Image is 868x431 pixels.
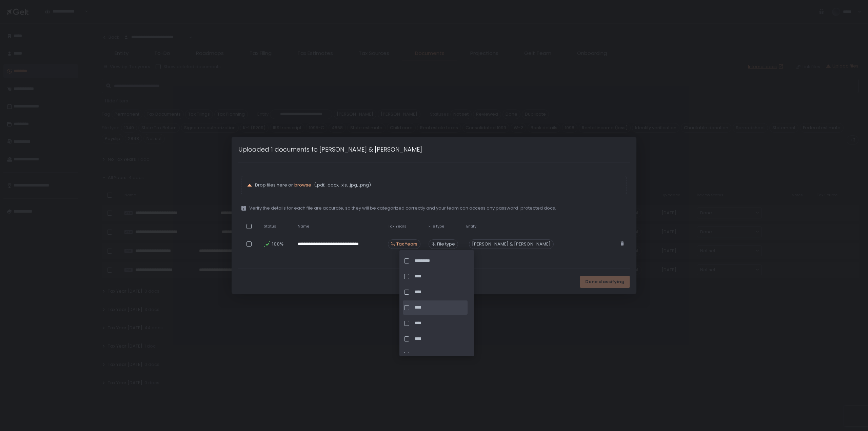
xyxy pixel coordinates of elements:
[238,145,422,154] h1: Uploaded 1 documents to [PERSON_NAME] & [PERSON_NAME]
[466,224,476,229] span: Entity
[396,241,417,247] span: Tax Years
[388,224,407,229] span: Tax Years
[313,182,371,188] span: (.pdf, .docx, .xls, .jpg, .png)
[469,239,554,249] div: [PERSON_NAME] & [PERSON_NAME]
[255,182,622,188] p: Drop files here or
[429,224,444,229] span: File type
[298,224,309,229] span: Name
[264,224,276,229] span: Status
[294,182,311,188] button: browse
[272,241,283,247] span: 100%
[437,241,455,247] span: File type
[249,205,556,211] span: Verify the details for each file are accurate, so they will be categorized correctly and your tea...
